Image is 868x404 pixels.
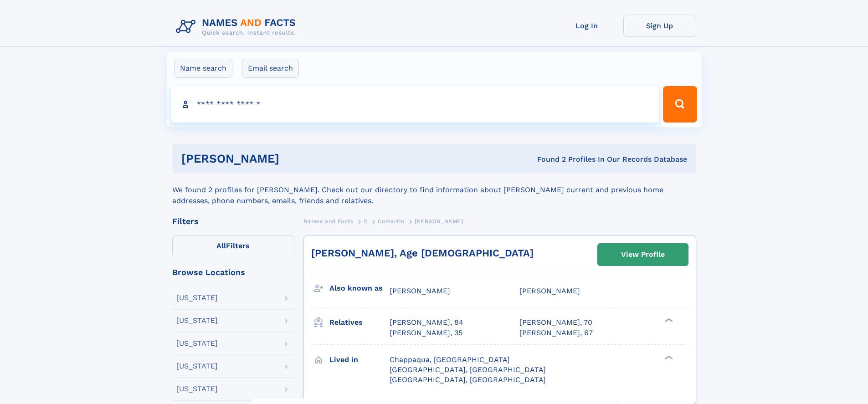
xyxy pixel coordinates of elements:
[176,363,218,370] div: [US_STATE]
[172,235,294,257] label: Filters
[176,385,218,393] div: [US_STATE]
[378,215,404,227] a: Comartin
[378,218,404,225] span: Comartin
[329,315,390,330] h3: Relatives
[623,15,696,37] a: Sign Up
[176,317,218,324] div: [US_STATE]
[172,268,294,276] div: Browse Locations
[621,244,665,265] div: View Profile
[216,241,226,250] span: All
[311,247,534,259] a: [PERSON_NAME], Age [DEMOGRAPHIC_DATA]
[242,59,299,78] label: Email search
[174,59,232,78] label: Name search
[303,215,354,227] a: Names and Facts
[519,317,592,327] a: [PERSON_NAME], 70
[408,154,687,164] div: Found 2 Profiles In Our Records Database
[181,153,408,164] h1: [PERSON_NAME]
[172,217,294,225] div: Filters
[663,317,673,323] div: ❯
[390,328,462,338] a: [PERSON_NAME], 35
[663,86,697,123] button: Search Button
[176,340,218,347] div: [US_STATE]
[171,86,659,123] input: search input
[329,281,390,296] h3: Also known as
[519,328,593,338] a: [PERSON_NAME], 67
[598,244,688,266] a: View Profile
[390,375,546,384] span: [GEOGRAPHIC_DATA], [GEOGRAPHIC_DATA]
[550,15,623,37] a: Log In
[364,215,368,227] a: C
[390,365,546,374] span: [GEOGRAPHIC_DATA], [GEOGRAPHIC_DATA]
[663,354,673,360] div: ❯
[519,286,580,295] span: [PERSON_NAME]
[415,218,463,225] span: [PERSON_NAME]
[329,352,390,368] h3: Lived in
[390,286,450,295] span: [PERSON_NAME]
[172,174,696,206] div: We found 2 profiles for [PERSON_NAME]. Check out our directory to find information about [PERSON_...
[364,218,368,225] span: C
[176,294,218,302] div: [US_STATE]
[172,15,303,39] img: Logo Names and Facts
[390,317,463,327] a: [PERSON_NAME], 84
[390,355,510,364] span: Chappaqua, [GEOGRAPHIC_DATA]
